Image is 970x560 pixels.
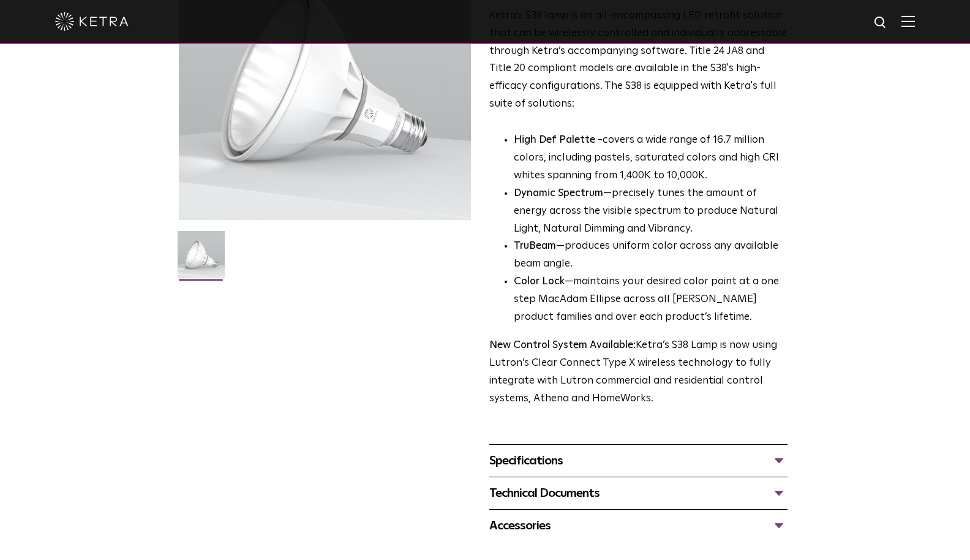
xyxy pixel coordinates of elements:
li: —maintains your desired color point at a one step MacAdam Ellipse across all [PERSON_NAME] produc... [514,273,788,327]
p: covers a wide range of 16.7 million colors, including pastels, saturated colors and high CRI whit... [514,132,788,185]
div: Accessories [489,516,788,535]
li: —produces uniform color across any available beam angle. [514,238,788,273]
p: Ketra’s S38 lamp is an all-encompassing LED retrofit solution that can be wirelessly controlled a... [489,7,788,113]
img: ketra-logo-2019-white [55,12,129,31]
strong: New Control System Available: [489,340,636,350]
strong: TruBeam [514,241,556,251]
strong: High Def Palette - [514,135,603,145]
li: —precisely tunes the amount of energy across the visible spectrum to produce Natural Light, Natur... [514,185,788,238]
div: Technical Documents [489,483,788,503]
img: S38-Lamp-Edison-2021-Web-Square [178,231,225,287]
strong: Color Lock [514,276,565,287]
strong: Dynamic Spectrum [514,188,603,199]
img: Hamburger%20Nav.svg [901,15,915,27]
div: Specifications [489,451,788,471]
img: search icon [873,15,889,31]
p: Ketra’s S38 Lamp is now using Lutron’s Clear Connect Type X wireless technology to fully integrat... [489,337,788,408]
